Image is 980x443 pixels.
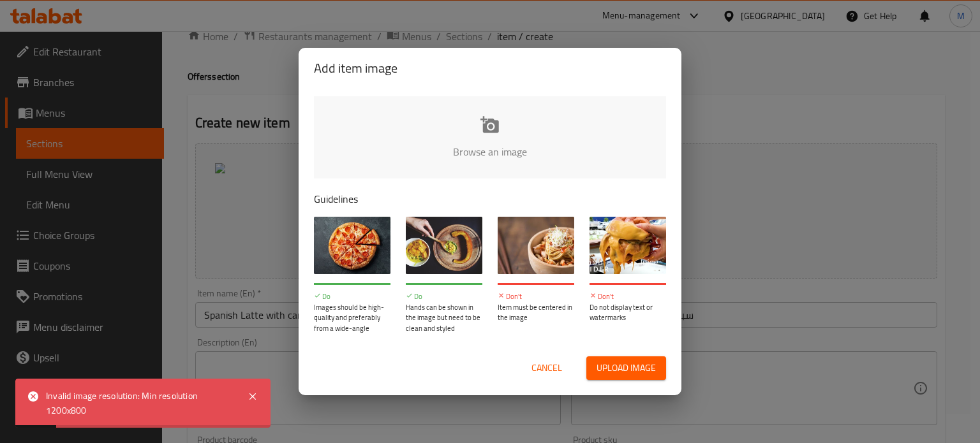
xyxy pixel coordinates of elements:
img: guide-img-1@3x.jpg [314,217,390,274]
img: guide-img-3@3x.jpg [498,217,574,274]
img: guide-img-4@3x.jpg [590,217,666,274]
h2: Add item image [314,58,666,78]
p: Do [314,291,390,302]
p: Don't [498,291,574,302]
p: Don't [590,291,666,302]
p: Guidelines [314,191,666,207]
div: Invalid image resolution: Min resolution 1200x800 [46,389,235,418]
button: Upload image [586,356,666,380]
span: Cancel [531,360,562,376]
button: Cancel [526,356,567,380]
p: Do not display text or watermarks [590,302,666,323]
p: Do [406,291,482,302]
p: Item must be centered in the image [498,302,574,323]
span: Upload image [597,360,656,376]
p: Hands can be shown in the image but need to be clean and styled [406,302,482,334]
img: guide-img-2@3x.jpg [406,217,482,274]
p: Images should be high-quality and preferably from a wide-angle [314,302,390,334]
